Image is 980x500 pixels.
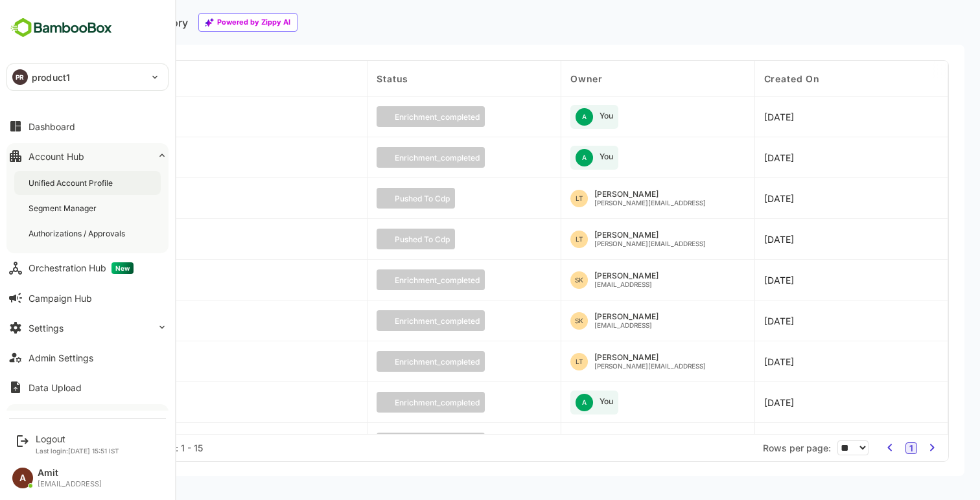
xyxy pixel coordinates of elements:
div: Account Hub [29,151,84,162]
div: A [576,108,594,126]
span: 2025-10-06 [764,152,794,163]
div: Settings [29,323,64,334]
div: [PERSON_NAME] [594,354,706,361]
div: LT [570,353,589,370]
div: You [570,146,619,170]
span: 2025-10-06 [764,275,794,286]
span: Status [377,73,408,84]
div: Authorizations / Approvals [29,228,128,239]
div: [PERSON_NAME][EMAIL_ADDRESS] [594,240,706,247]
span: Owner [570,73,603,84]
span: Rows per page: [763,442,831,453]
div: A [576,149,594,166]
p: pushed to cdp [395,194,450,203]
p: Last login: [DATE] 15:51 IST [36,447,119,455]
div: SK [570,271,589,289]
div: Powered by Zippy AI [217,19,290,25]
div: [EMAIL_ADDRESS] [38,480,102,488]
div: PRproduct1 [7,64,168,90]
button: Account Hub [6,143,169,169]
div: seraj khan [570,271,659,289]
span: New [111,262,134,274]
div: [PERSON_NAME] [594,272,659,280]
button: Dashboard [6,113,169,139]
div: [EMAIL_ADDRESS] [594,322,659,328]
div: LT [570,190,589,207]
button: Orchestration HubNew [6,255,169,281]
span: 2025-10-06 [764,111,794,122]
div: Lokesh T [570,190,706,207]
span: Created On [764,73,820,84]
div: Lokesh T [570,231,706,248]
div: Dashboard [29,121,75,132]
div: You [570,391,619,415]
div: Amit [38,468,102,479]
button: Settings [6,315,169,341]
div: You [600,398,613,405]
p: enrichment_completed [395,398,480,407]
span: 2025-10-06 [764,234,794,245]
div: Data Upload [29,382,82,393]
div: Orchestration Hub [29,262,134,274]
button: Admin Settings [6,345,169,370]
span: 2025-10-06 [764,356,794,367]
div: Logout [36,433,119,444]
p: pushed to cdp [395,234,450,244]
div: [EMAIL_ADDRESS] [594,281,659,288]
div: You [600,112,613,120]
span: 2025-10-06 [764,193,794,204]
div: SK [570,312,589,330]
p: enrichment_completed [395,153,480,163]
button: Campaign Hub [6,285,169,311]
div: Admin Settings [29,352,93,363]
span: 2025-10-06 [764,315,794,326]
p: product1 [32,71,70,84]
button: 1 [905,442,917,454]
div: [PERSON_NAME][EMAIL_ADDRESS] [594,363,706,369]
img: BambooboxFullLogoMark.5f36c76dfaba33ec1ec1367b70bb1252.svg [6,16,116,40]
div: PR [12,69,28,85]
div: LT [570,231,589,248]
button: Data Upload [6,374,169,400]
p: enrichment_completed [395,357,480,367]
div: [PERSON_NAME] [594,190,706,198]
div: A [12,468,33,488]
div: [PERSON_NAME] [594,231,706,239]
div: Segment Manager [29,203,99,214]
div: Unified Account Profile [29,177,115,188]
p: enrichment_completed [395,275,480,285]
div: Campaign Hub [29,293,92,304]
div: [PERSON_NAME] [594,313,659,321]
div: [PERSON_NAME][EMAIL_ADDRESS] [594,199,706,206]
div: seraj khan [570,312,659,330]
div: A [576,394,594,411]
div: Lokesh T [570,353,706,370]
div: You [570,105,619,129]
p: enrichment_completed [395,112,480,122]
div: You [600,153,613,161]
span: 2025-10-06 [764,397,794,408]
p: enrichment_completed [395,316,480,326]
